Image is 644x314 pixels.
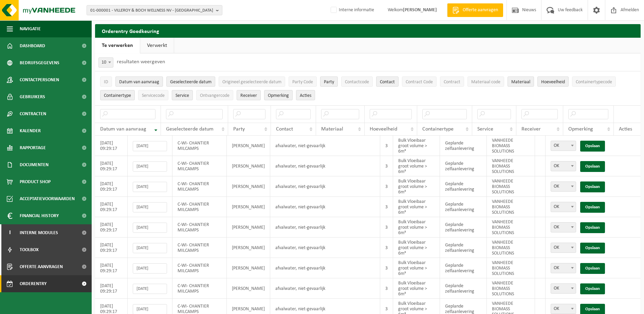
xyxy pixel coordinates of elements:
[487,217,535,238] td: VANHEEDE BIOMASS SOLUTIONS
[270,197,380,217] td: afvalwater, niet-gevaarlijk
[380,258,393,278] td: 3
[370,126,397,132] span: Hoeveelheid
[551,222,576,232] span: OK
[140,38,174,53] a: Verwerkt
[467,76,504,87] button: Materiaal codeMateriaal code: Activate to sort
[20,71,59,88] span: Contactpersonen
[580,263,605,274] a: Opslaan
[20,241,39,258] span: Toolbox
[440,156,487,176] td: Geplande zelfaanlevering
[568,126,593,132] span: Opmerking
[508,76,534,87] button: MateriaalMateriaal: Activate to sort
[393,197,440,217] td: Bulk Vloeibaar groot volume > 6m³
[440,258,487,278] td: Geplande zelfaanlevering
[551,141,576,151] span: OK
[100,90,135,100] button: ContainertypeContainertype: Activate to sort
[619,126,632,132] span: Acties
[270,238,380,258] td: afvalwater, niet-gevaarlijk
[341,76,373,87] button: ContactcodeContactcode: Activate to sort
[444,80,460,85] span: Contract
[580,222,605,233] a: Opslaan
[20,139,46,156] span: Rapportage
[551,161,576,171] span: OK
[541,80,565,85] span: Hoeveelheid
[100,76,112,87] button: IDID: Activate to sort
[393,156,440,176] td: Bulk Vloeibaar groot volume > 6m³
[580,202,605,213] a: Opslaan
[20,88,45,105] span: Gebruikers
[551,284,576,293] span: OK
[511,80,530,85] span: Materiaal
[551,304,576,314] span: OK
[99,58,113,67] span: 10
[20,190,75,207] span: Acceptatievoorwaarden
[270,217,380,238] td: afvalwater, niet-gevaarlijk
[100,126,146,132] span: Datum van aanvraag
[551,283,576,294] span: OK
[580,141,605,152] a: Opslaan
[20,156,49,173] span: Documenten
[20,105,46,122] span: Contracten
[270,278,380,299] td: afvalwater, niet-gevaarlijk
[380,197,393,217] td: 3
[380,278,393,299] td: 3
[440,136,487,156] td: Geplande zelfaanlevering
[551,141,576,151] span: OK
[551,263,576,273] span: OK
[477,126,493,132] span: Service
[172,176,227,197] td: C-WI- CHANTIER MILCAMPS
[200,93,229,98] span: Ontvangercode
[380,238,393,258] td: 3
[95,258,128,278] td: [DATE] 09:29:17
[551,263,576,273] span: OK
[95,278,128,299] td: [DATE] 09:29:17
[289,76,317,87] button: Party CodeParty Code: Activate to sort
[380,176,393,197] td: 3
[219,76,285,87] button: Origineel geselecteerde datumOrigineel geselecteerde datum: Activate to sort
[270,258,380,278] td: afvalwater, niet-gevaarlijk
[440,176,487,197] td: Geplande zelfaanlevering
[20,54,59,71] span: Bedrijfsgegevens
[172,136,227,156] td: C-WI- CHANTIER MILCAMPS
[20,275,77,292] span: Orderentry Goedkeuring
[487,278,535,299] td: VANHEEDE BIOMASS SOLUTIONS
[551,161,576,171] span: OK
[95,217,128,238] td: [DATE] 09:29:17
[393,217,440,238] td: Bulk Vloeibaar groot volume > 6m³
[95,197,128,217] td: [DATE] 09:29:17
[393,278,440,299] td: Bulk Vloeibaar groot volume > 6m³
[487,156,535,176] td: VANHEEDE BIOMASS SOLUTIONS
[172,90,193,100] button: ServiceService: Activate to sort
[172,197,227,217] td: C-WI- CHANTIER MILCAMPS
[380,156,393,176] td: 3
[270,156,380,176] td: afvalwater, niet-gevaarlijk
[176,93,189,98] span: Service
[227,238,270,258] td: [PERSON_NAME]
[7,224,13,241] span: I
[20,37,45,54] span: Dashboard
[393,176,440,197] td: Bulk Vloeibaar groot volume > 6m³
[380,80,395,85] span: Contact
[138,90,168,100] button: ServicecodeServicecode: Activate to sort
[95,38,140,53] a: Te verwerken
[227,156,270,176] td: [PERSON_NAME]
[227,258,270,278] td: [PERSON_NAME]
[376,76,399,87] button: ContactContact: Activate to sort
[270,136,380,156] td: afvalwater, niet-gevaarlijk
[422,126,454,132] span: Containertype
[551,223,576,232] span: OK
[580,161,605,172] a: Opslaan
[345,80,369,85] span: Contactcode
[172,278,227,299] td: C-WI- CHANTIER MILCAMPS
[95,136,128,156] td: [DATE] 09:29:17
[572,76,616,87] button: ContainertypecodeContainertypecode: Activate to sort
[276,126,293,132] span: Contact
[440,238,487,258] td: Geplande zelfaanlevering
[521,126,541,132] span: Receiver
[402,76,437,87] button: Contract CodeContract Code: Activate to sort
[119,80,159,85] span: Datum van aanvraag
[580,283,605,294] a: Opslaan
[551,182,576,191] span: OK
[227,197,270,217] td: [PERSON_NAME]
[115,76,163,87] button: Datum van aanvraagDatum van aanvraag: Activate to remove sorting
